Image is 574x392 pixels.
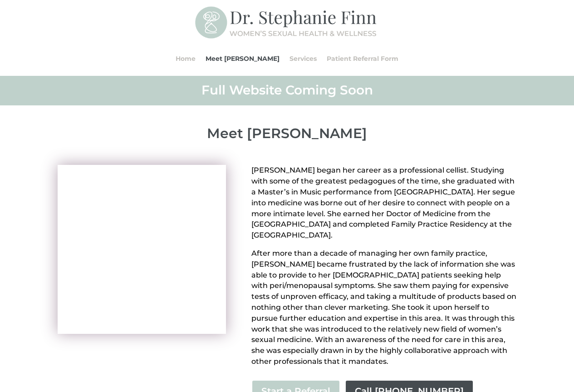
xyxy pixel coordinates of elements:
[58,82,517,103] h2: Full Website Coming Soon
[58,125,517,142] p: Meet [PERSON_NAME]
[289,41,317,76] a: Services
[251,165,517,248] p: [PERSON_NAME] began her career as a professional cellist. Studying with some of the greatest peda...
[327,41,398,76] a: Patient Referral Form
[176,41,196,76] a: Home
[251,248,517,367] p: After more than a decade of managing her own family practice, [PERSON_NAME] became frustrated by ...
[206,41,280,76] a: Meet [PERSON_NAME]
